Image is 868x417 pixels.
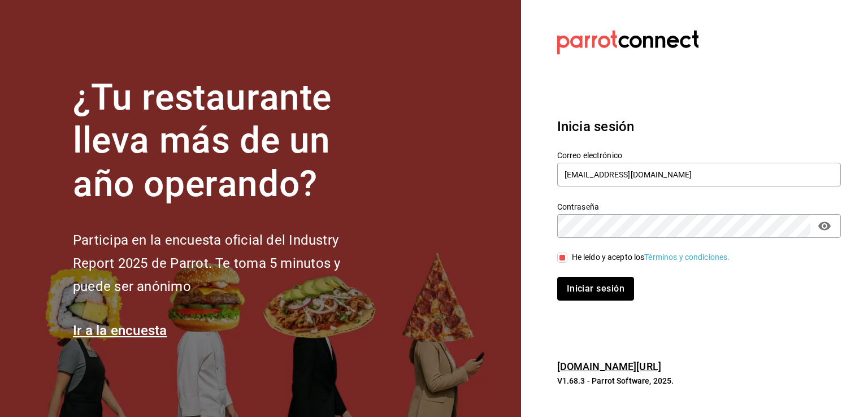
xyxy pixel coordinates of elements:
button: Iniciar sesión [557,277,634,301]
a: [DOMAIN_NAME][URL] [557,360,661,372]
h3: Inicia sesión [557,116,841,137]
a: Ir a la encuesta [73,323,167,338]
h2: Participa en la encuesta oficial del Industry Report 2025 de Parrot. Te toma 5 minutos y puede se... [73,229,378,298]
label: Contraseña [557,202,841,210]
a: Términos y condiciones. [644,253,730,262]
h1: ¿Tu restaurante lleva más de un año operando? [73,76,378,206]
p: V1.68.3 - Parrot Software, 2025. [557,375,841,386]
label: Correo electrónico [557,151,841,159]
div: He leído y acepto los [572,251,730,263]
button: passwordField [815,216,834,236]
input: Ingresa tu correo electrónico [557,163,841,186]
